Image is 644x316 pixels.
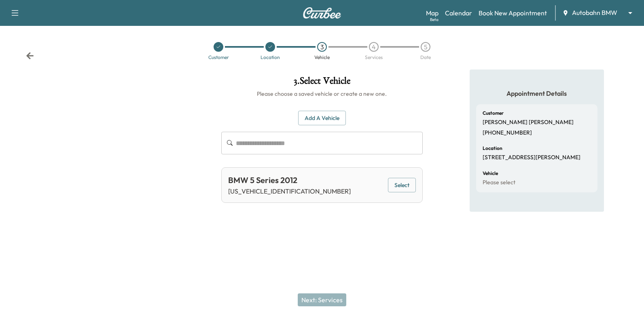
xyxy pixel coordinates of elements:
div: Vehicle [314,55,330,60]
span: Autobahn BMW [572,8,617,17]
a: Book New Appointment [479,8,547,18]
h6: Customer [483,111,504,116]
div: 3 [317,42,327,52]
div: Back [26,52,34,60]
p: [PHONE_NUMBER] [483,129,532,137]
p: Please select [483,179,515,186]
div: Date [420,55,431,60]
h6: Location [483,146,502,151]
div: Beta [430,17,439,23]
h5: Appointment Details [476,89,597,98]
div: 5 [421,42,430,52]
div: 4 [369,42,379,52]
a: Calendar [445,8,472,18]
a: MapBeta [426,8,439,18]
h6: Vehicle [483,171,498,176]
p: [US_VEHICLE_IDENTIFICATION_NUMBER] [228,186,351,196]
button: Select [388,178,416,193]
p: [PERSON_NAME] [PERSON_NAME] [483,119,574,126]
div: Location [261,55,280,60]
h6: Please choose a saved vehicle or create a new one. [221,90,423,98]
div: Services [365,55,383,60]
button: Add a Vehicle [298,111,346,126]
img: Curbee Logo [303,7,341,19]
div: BMW 5 Series 2012 [228,174,351,186]
p: [STREET_ADDRESS][PERSON_NAME] [483,154,580,161]
h1: 3 . Select Vehicle [221,76,423,90]
div: Customer [208,55,229,60]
